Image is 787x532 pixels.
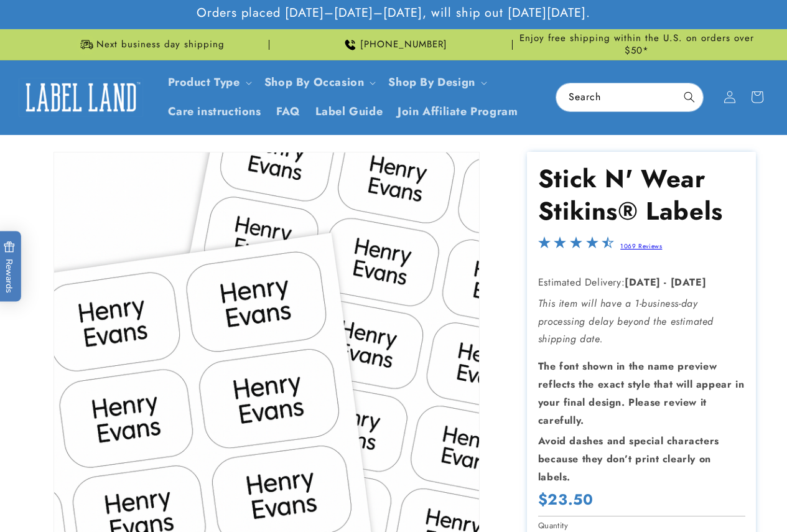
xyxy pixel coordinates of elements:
span: Care instructions [168,105,261,119]
button: Search [676,83,703,111]
div: Announcement [31,29,269,60]
a: Product Type [168,74,240,90]
a: FAQ [269,97,308,126]
strong: The font shown in the name preview reflects the exact style that will appear in your final design... [538,359,744,427]
summary: Product Type [161,68,257,97]
span: Orders placed [DATE]–[DATE]–[DATE], will ship out [DATE][DATE]. [197,5,590,21]
span: Enjoy free shipping within the U.S. on orders over $50* [518,32,756,57]
em: This item will have a 1-business-day processing delay beyond the estimated shipping date. [538,296,714,347]
span: Next business day shipping [96,39,225,51]
img: Label Land [19,78,143,116]
a: 1069 Reviews [620,241,662,251]
p: Estimated Delivery: [538,274,745,292]
a: Label Land [14,73,148,121]
h1: Stick N' Wear Stikins® Labels [538,162,745,227]
strong: [DATE] [671,275,707,289]
strong: Avoid dashes and special characters because they don’t print clearly on labels. [538,434,719,484]
strong: - [664,275,667,289]
div: Announcement [518,29,756,60]
span: Shop By Occasion [264,75,365,90]
a: Label Guide [308,97,391,126]
span: $23.50 [538,490,594,509]
a: Care instructions [161,97,269,126]
strong: [DATE] [625,275,661,289]
summary: Shop By Occasion [257,68,381,97]
span: Label Guide [315,105,383,119]
span: [PHONE_NUMBER] [360,39,447,51]
legend: Quantity [538,520,569,532]
span: Rewards [3,241,15,292]
span: FAQ [276,105,300,119]
a: Shop By Design [388,74,475,90]
span: 4.7-star overall rating [538,240,614,254]
summary: Shop By Design [381,68,491,97]
a: Join Affiliate Program [390,97,525,126]
span: Join Affiliate Program [398,105,518,119]
div: Announcement [274,29,513,60]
